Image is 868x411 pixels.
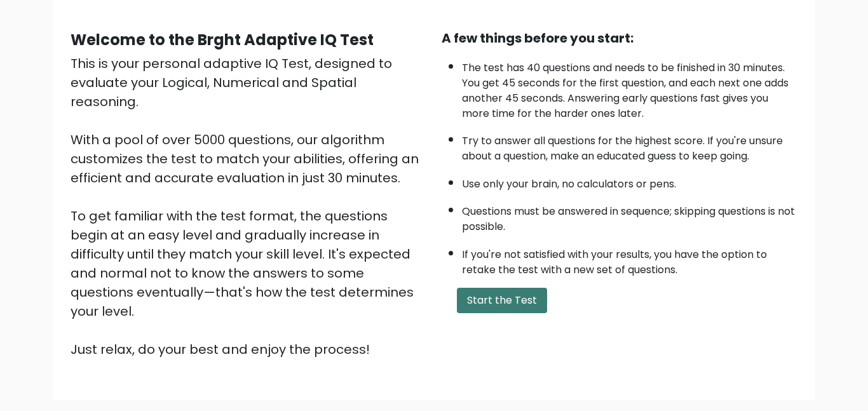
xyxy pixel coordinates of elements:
li: The test has 40 questions and needs to be finished in 30 minutes. You get 45 seconds for the firs... [462,54,797,121]
li: Questions must be answered in sequence; skipping questions is not possible. [462,198,797,234]
div: A few things before you start: [442,29,797,48]
button: Start the Test [457,288,547,313]
li: If you're not satisfied with your results, you have the option to retake the test with a new set ... [462,241,797,278]
div: This is your personal adaptive IQ Test, designed to evaluate your Logical, Numerical and Spatial ... [71,54,426,359]
li: Try to answer all questions for the highest score. If you're unsure about a question, make an edu... [462,127,797,164]
b: Welcome to the Brght Adaptive IQ Test [71,29,374,50]
li: Use only your brain, no calculators or pens. [462,170,797,192]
